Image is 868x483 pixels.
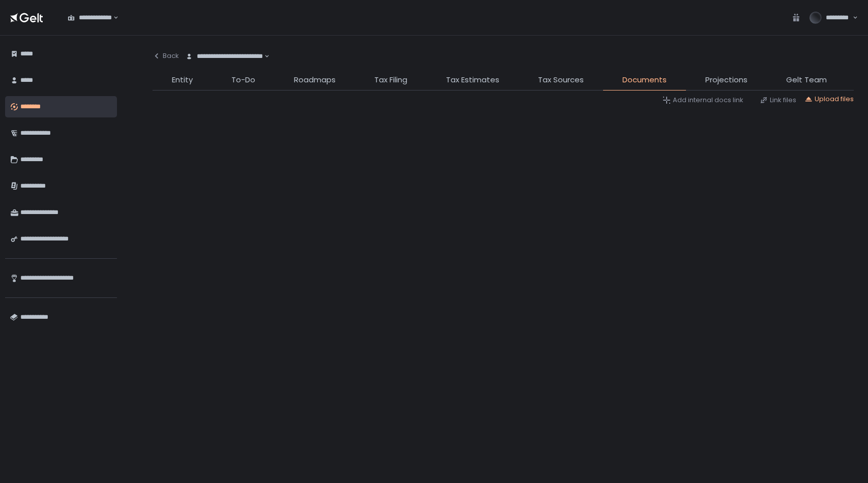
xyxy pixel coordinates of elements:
span: Tax Estimates [446,74,499,86]
div: Search for option [61,7,118,28]
input: Search for option [112,13,112,23]
button: Link files [760,96,796,105]
span: Documents [622,74,667,86]
span: Gelt Team [786,74,827,86]
button: Upload files [804,95,854,104]
input: Search for option [263,51,263,62]
button: Add internal docs link [663,96,743,105]
div: Back [153,51,179,61]
span: Projections [705,74,747,86]
span: Entity [172,74,193,86]
div: Search for option [179,46,270,67]
span: Roadmaps [294,74,336,86]
span: Tax Sources [538,74,584,86]
button: Back [153,46,179,66]
span: To-Do [231,74,255,86]
span: Tax Filing [374,74,407,86]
